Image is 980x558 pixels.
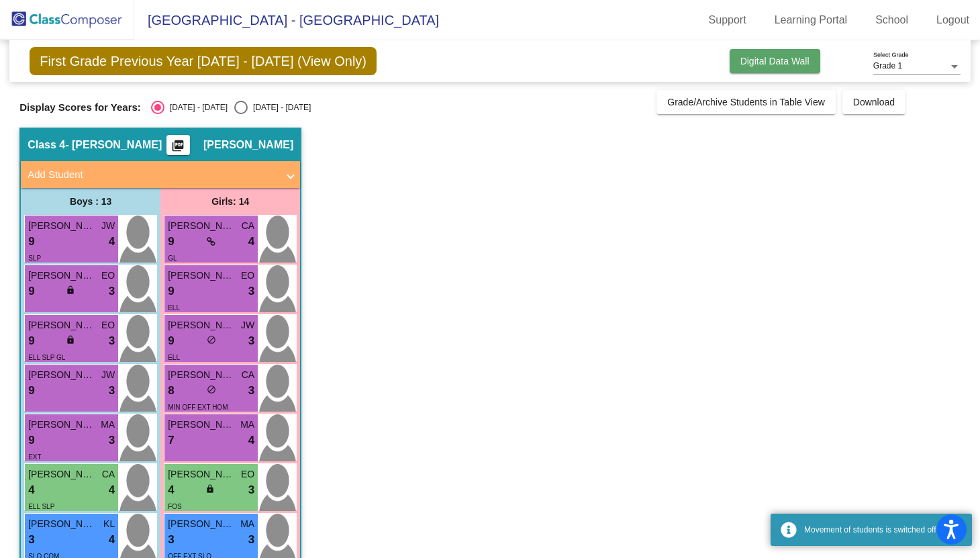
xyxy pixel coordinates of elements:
[28,481,34,499] span: 4
[101,219,115,233] span: JW
[28,219,95,233] span: [PERSON_NAME]
[101,269,115,283] span: EO
[698,9,757,31] a: Support
[28,503,54,510] span: ELL SLP
[842,90,905,114] button: Download
[205,484,215,494] span: lock
[168,503,182,510] span: FOS
[667,97,825,107] span: Grade/Archive Students in Table View
[30,47,377,75] span: First Grade Previous Year [DATE] - [DATE] (View Only)
[207,335,216,344] span: do_not_disturb_alt
[28,432,34,449] span: 9
[109,233,115,250] span: 4
[65,138,162,152] span: - [PERSON_NAME]
[168,382,174,400] span: 8
[109,283,115,300] span: 3
[926,9,980,31] a: Logout
[804,524,962,536] div: Movement of students is switched off
[168,418,235,432] span: [PERSON_NAME]
[28,283,34,300] span: 9
[109,432,115,449] span: 3
[656,90,836,114] button: Grade/Archive Students in Table View
[168,531,174,549] span: 3
[248,101,311,113] div: [DATE] - [DATE]
[28,269,95,283] span: [PERSON_NAME]
[730,49,820,73] button: Digital Data Wall
[28,453,41,461] span: EXT
[248,432,254,449] span: 4
[241,318,254,332] span: JW
[170,139,186,158] mat-icon: picture_as_pdf
[164,101,228,113] div: [DATE] - [DATE]
[168,283,174,300] span: 9
[168,304,180,312] span: ELL
[28,167,277,183] mat-panel-title: Add Student
[28,233,34,250] span: 9
[109,332,115,350] span: 3
[248,531,254,549] span: 3
[134,9,439,31] span: [GEOGRAPHIC_DATA] - [GEOGRAPHIC_DATA]
[66,335,75,344] span: lock
[168,467,235,481] span: [PERSON_NAME]
[168,517,235,531] span: [PERSON_NAME]
[248,283,254,300] span: 3
[28,531,34,549] span: 3
[101,368,115,382] span: JW
[66,285,75,295] span: lock
[168,233,174,250] span: 9
[21,188,160,215] div: Boys : 13
[248,382,254,400] span: 3
[103,517,115,531] span: KL
[241,269,254,283] span: EO
[168,404,228,411] span: MIN OFF EXT HOM
[160,188,300,215] div: Girls: 14
[764,9,859,31] a: Learning Portal
[168,354,180,361] span: ELL
[21,161,300,188] mat-expansion-panel-header: Add Student
[207,385,216,394] span: do_not_disturb_alt
[101,318,115,332] span: EO
[873,61,902,71] span: Grade 1
[101,418,115,432] span: MA
[168,481,174,499] span: 4
[853,97,895,107] span: Download
[28,368,95,382] span: [PERSON_NAME] [PERSON_NAME]
[240,418,254,432] span: MA
[168,318,235,332] span: [PERSON_NAME]
[203,138,293,152] span: [PERSON_NAME]
[109,382,115,400] span: 3
[248,481,254,499] span: 3
[168,432,174,449] span: 7
[248,233,254,250] span: 4
[240,517,254,531] span: MA
[241,467,254,481] span: EO
[168,368,235,382] span: [PERSON_NAME]
[28,382,34,400] span: 9
[168,332,174,350] span: 9
[19,101,141,113] span: Display Scores for Years:
[102,467,115,481] span: CA
[168,254,177,262] span: GL
[109,531,115,549] span: 4
[28,138,65,152] span: Class 4
[168,269,235,283] span: [PERSON_NAME]
[168,219,235,233] span: [PERSON_NAME] [PERSON_NAME]
[28,467,95,481] span: [PERSON_NAME]
[248,332,254,350] span: 3
[28,318,95,332] span: [PERSON_NAME]
[28,354,65,361] span: ELL SLP GL
[865,9,919,31] a: School
[242,368,254,382] span: CA
[28,517,95,531] span: [PERSON_NAME]
[740,56,810,66] span: Digital Data Wall
[151,101,311,114] mat-radio-group: Select an option
[28,418,95,432] span: [PERSON_NAME]
[28,254,41,262] span: SLP
[28,332,34,350] span: 9
[242,219,254,233] span: CA
[109,481,115,499] span: 4
[166,135,190,155] button: Print Students Details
